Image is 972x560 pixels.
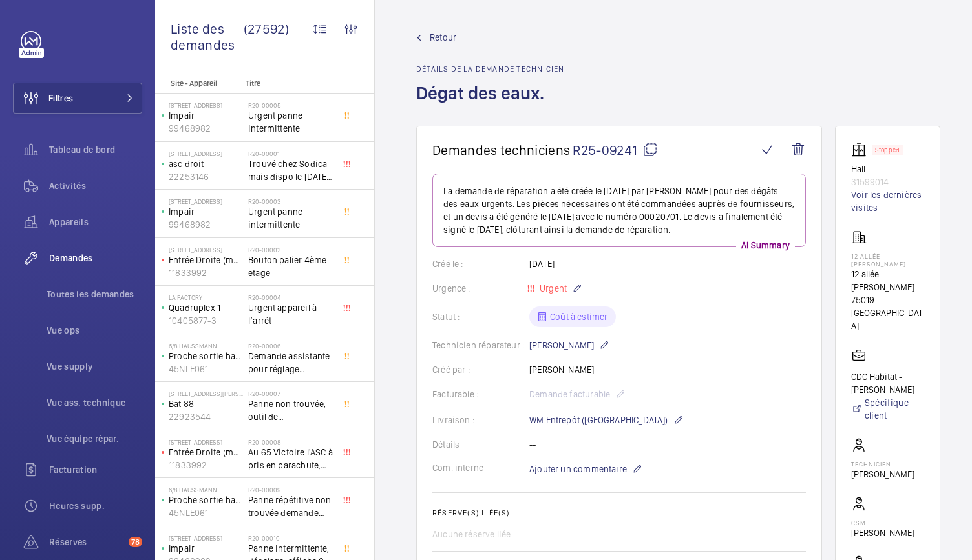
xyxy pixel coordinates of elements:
span: Panne répétitive non trouvée demande assistance expert technique [248,494,333,519]
span: Activités [49,179,142,192]
p: [STREET_ADDRESS] [169,197,243,205]
p: Site - Appareil [155,79,240,88]
span: Vue ops [47,324,142,337]
p: [STREET_ADDRESS] [169,101,243,109]
p: 31599014 [851,175,924,188]
img: elevator.svg [851,142,872,157]
p: Impair [169,109,243,122]
p: CDC Habitat - [PERSON_NAME] [851,370,924,396]
h2: R20-00008 [248,438,333,446]
h2: R20-00004 [248,294,333,301]
p: 22923544 [169,410,243,423]
h1: Dégat des eaux. [416,81,564,126]
p: La demande de réparation a été créée le [DATE] par [PERSON_NAME] pour des dégâts des eaux urgents... [443,185,795,236]
h2: Réserve(s) liée(s) [432,508,806,517]
p: Entrée Droite (monte-charge) [169,446,243,459]
p: 10405877-3 [169,314,243,327]
p: Impair [169,205,243,218]
p: [PERSON_NAME] [851,468,914,481]
span: Au 65 Victoire l'ASC à pris en parachute, toutes les sécu coupé, il est au 3 ème, asc sans machin... [248,446,333,472]
h2: R20-00007 [248,390,333,397]
p: 45NLE061 [169,506,243,519]
p: 11833992 [169,459,243,472]
span: Demandes [49,252,142,265]
p: 11833992 [169,266,243,279]
p: [PERSON_NAME] [851,526,914,539]
h2: R20-00005 [248,101,333,109]
p: [STREET_ADDRESS][PERSON_NAME] [169,390,243,397]
p: Hall [851,163,924,175]
p: [PERSON_NAME] [529,337,609,353]
p: Bat 88 [169,397,243,410]
span: Toutes les demandes [47,288,142,301]
p: asc droit [169,157,243,170]
p: La Factory [169,294,243,301]
h2: R20-00002 [248,246,333,254]
span: Retour [430,31,456,44]
button: Filtres [13,83,142,114]
p: [STREET_ADDRESS] [169,438,243,446]
span: Facturation [49,463,142,476]
p: CSM [851,519,914,526]
span: Appareils [49,215,142,228]
p: 22253146 [169,170,243,183]
p: Entrée Droite (monte-charge) [169,254,243,266]
p: Titre [246,79,331,88]
span: Trouvé chez Sodica mais dispo le [DATE] [URL][DOMAIN_NAME] [248,157,333,183]
p: 6/8 Haussmann [169,486,243,494]
h2: Détails de la demande technicien [416,65,564,74]
span: Urgent [537,283,567,294]
h2: R20-00001 [248,150,333,157]
p: Impair [169,542,243,555]
p: 99468982 [169,122,243,135]
span: Vue supply [47,360,142,373]
span: Bouton palier 4ème etage [248,254,333,279]
span: Filtres [48,92,73,105]
h2: R20-00010 [248,534,333,542]
p: Stopped [875,148,900,152]
span: 78 [129,537,142,547]
span: Liste des demandes [171,21,244,53]
p: 45NLE061 [169,363,243,375]
p: Proche sortie hall Pelletier [169,494,243,506]
span: Urgent appareil à l’arrêt [248,301,333,327]
a: Spécifique client [851,396,924,422]
p: Proche sortie hall Pelletier [169,350,243,363]
h2: R20-00009 [248,486,333,494]
span: Demandes techniciens [432,142,570,158]
span: Urgent panne intermittente [248,205,333,231]
span: Vue ass. technique [47,396,142,409]
p: 12 allée [PERSON_NAME] [851,268,924,294]
h2: R20-00006 [248,342,333,350]
span: R25-09241 [573,142,658,158]
span: Tableau de bord [49,143,142,156]
p: 12 allée [PERSON_NAME] [851,252,924,268]
p: AI Summary [736,239,795,252]
span: Ajouter un commentaire [529,463,627,475]
span: Heures supp. [49,499,142,512]
p: Technicien [851,460,914,468]
p: [STREET_ADDRESS] [169,534,243,542]
h2: R20-00003 [248,197,333,205]
p: 75019 [GEOGRAPHIC_DATA] [851,294,924,332]
p: [STREET_ADDRESS] [169,246,243,254]
p: 6/8 Haussmann [169,342,243,350]
span: Panne non trouvée, outil de déverouillouge impératif pour le diagnostic [248,397,333,423]
p: 99468982 [169,218,243,231]
p: Quadruplex 1 [169,301,243,314]
span: Réserves [49,535,123,548]
a: Voir les dernières visites [851,188,924,214]
p: [STREET_ADDRESS] [169,150,243,157]
p: WM Entrepôt ([GEOGRAPHIC_DATA]) [529,412,684,428]
span: Urgent panne intermittente [248,109,333,135]
span: Vue équipe répar. [47,432,142,445]
span: Demande assistante pour réglage d'opérateurs porte cabine double accès [248,350,333,375]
